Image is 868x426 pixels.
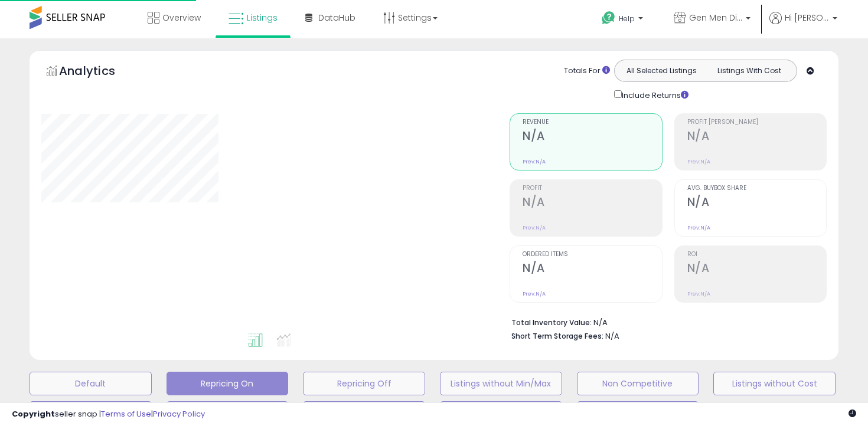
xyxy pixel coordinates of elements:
span: N/A [605,330,619,342]
b: Short Term Storage Fees: [511,331,603,341]
li: N/A [511,314,818,329]
h2: N/A [523,261,661,277]
h2: N/A [687,261,826,277]
a: Help [592,2,655,38]
small: Prev: N/A [687,158,710,165]
a: Privacy Policy [153,408,205,420]
button: Repricing Off [303,372,425,395]
button: Listings without Cost [713,372,836,395]
small: Prev: N/A [687,224,710,231]
button: Repricing On [167,372,289,395]
span: Listings [247,12,278,24]
span: Profit [523,185,661,192]
a: Hi [PERSON_NAME] [769,12,837,38]
span: ROI [687,251,826,258]
small: Prev: N/A [523,290,546,297]
span: Ordered Items [523,251,661,258]
h2: N/A [687,195,826,211]
span: DataHub [318,12,355,24]
button: Low Inv Fee [577,401,699,425]
div: seller snap | | [12,409,205,420]
button: Listings without Min/Max [440,372,562,395]
h2: N/A [687,129,826,145]
div: Totals For [564,65,610,77]
div: Include Returns [605,88,703,101]
span: Profit [PERSON_NAME] [687,119,826,126]
button: Default [30,372,152,395]
span: Revenue [523,119,661,126]
h2: N/A [523,129,661,145]
button: All Selected Listings [618,63,706,78]
i: Get Help [601,11,616,25]
small: Prev: N/A [523,158,546,165]
button: suppressed [303,401,425,425]
span: Overview [162,12,201,24]
b: Total Inventory Value: [511,317,592,327]
h2: N/A [523,195,661,211]
span: Hi [PERSON_NAME] [785,12,829,24]
span: Avg. Buybox Share [687,185,826,192]
button: Non Competitive [577,372,699,395]
span: Help [619,14,635,24]
small: Prev: N/A [523,224,546,231]
span: Gen Men Distributor [689,12,742,24]
a: Terms of Use [101,408,151,420]
button: Deactivated & In Stock [30,401,152,425]
small: Prev: N/A [687,290,710,297]
strong: Copyright [12,408,55,420]
button: ORDERS [440,401,562,425]
button: Listings With Cost [705,63,793,78]
button: new view [167,401,289,425]
h5: Analytics [59,63,138,82]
